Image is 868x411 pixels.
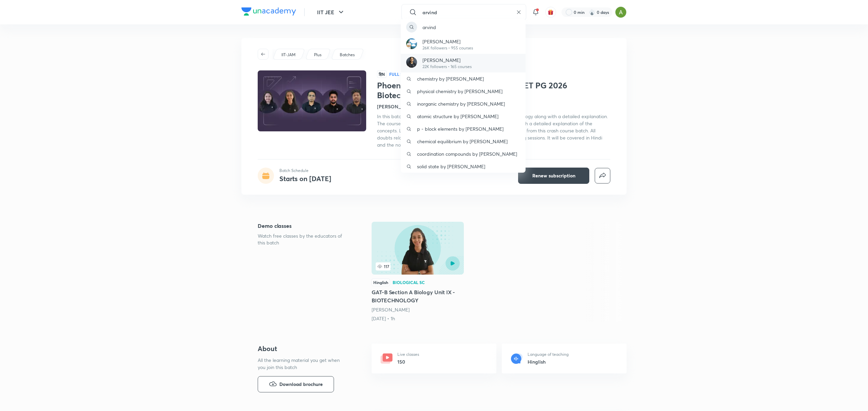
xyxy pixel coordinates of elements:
p: 26K followers • 955 courses [422,45,473,51]
a: p - block elements by [PERSON_NAME] [401,123,526,135]
p: inorganic chemistry by [PERSON_NAME] [417,100,505,107]
p: solid state by [PERSON_NAME] [417,163,485,170]
img: Avatar [406,57,417,68]
p: atomic structure by [PERSON_NAME] [417,113,498,120]
a: chemistry by [PERSON_NAME] [401,72,526,85]
p: arvind [422,24,436,31]
a: coordination compounds by [PERSON_NAME] [401,148,526,160]
p: [PERSON_NAME] [422,57,472,64]
p: physical chemistry by [PERSON_NAME] [417,88,502,95]
a: Avatar[PERSON_NAME]22K followers • 165 courses [401,54,526,72]
p: p - block elements by [PERSON_NAME] [417,125,504,132]
p: [PERSON_NAME] [422,38,473,45]
a: atomic structure by [PERSON_NAME] [401,110,526,123]
a: arvind [401,19,526,35]
p: chemistry by [PERSON_NAME] [417,75,484,82]
img: Avatar [406,38,417,49]
a: solid state by [PERSON_NAME] [401,160,526,173]
a: Avatar[PERSON_NAME]26K followers • 955 courses [401,35,526,54]
p: chemical equilibrium by [PERSON_NAME] [417,138,508,145]
p: 22K followers • 165 courses [422,64,472,70]
a: chemical equilibrium by [PERSON_NAME] [401,135,526,148]
a: inorganic chemistry by [PERSON_NAME] [401,98,526,110]
a: physical chemistry by [PERSON_NAME] [401,85,526,98]
p: coordination compounds by [PERSON_NAME] [417,150,517,157]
